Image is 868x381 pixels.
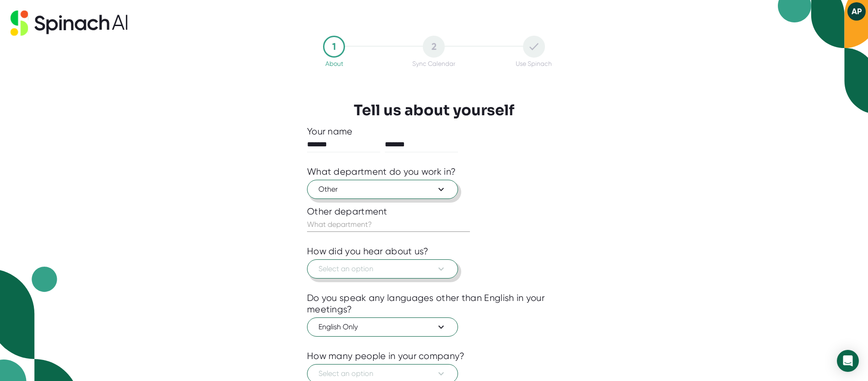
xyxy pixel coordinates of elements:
[325,60,343,67] div: About
[307,350,465,362] div: How many people in your company?
[318,368,447,379] span: Select an option
[516,60,552,67] div: Use Spinach
[412,60,455,67] div: Sync Calendar
[318,322,447,333] span: English Only
[354,102,514,119] h3: Tell us about yourself
[323,36,345,58] div: 1
[307,246,429,257] div: How did you hear about us?
[423,36,445,58] div: 2
[307,292,561,315] div: Do you speak any languages other than English in your meetings?
[307,259,458,279] button: Select an option
[847,2,866,21] button: AP
[307,317,458,337] button: English Only
[307,217,470,232] input: What department?
[318,263,447,274] span: Select an option
[318,184,447,195] span: Other
[307,166,456,177] div: What department do you work in?
[307,180,458,199] button: Other
[307,206,561,217] div: Other department
[307,126,561,137] div: Your name
[837,350,859,372] div: Open Intercom Messenger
